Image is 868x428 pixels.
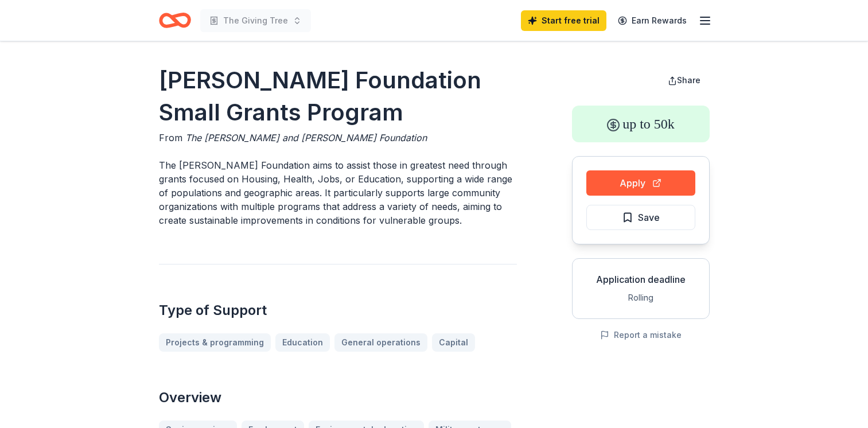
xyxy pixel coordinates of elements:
a: Education [275,333,330,352]
a: Earn Rewards [611,10,694,31]
h2: Type of Support [159,301,517,320]
a: Capital [432,333,475,352]
button: The Giving Tree [200,9,311,32]
button: Report a mistake [600,328,682,342]
span: The Giving Tree [223,14,288,28]
a: Projects & programming [159,333,271,352]
div: up to 50k [572,106,710,142]
div: Rolling [582,291,700,305]
span: Share [677,75,700,85]
h1: [PERSON_NAME] Foundation Small Grants Program [159,64,517,129]
button: Save [586,205,695,230]
span: The [PERSON_NAME] and [PERSON_NAME] Foundation [185,132,427,143]
a: General operations [334,333,427,352]
div: Application deadline [582,273,700,286]
p: The [PERSON_NAME] Foundation aims to assist those in greatest need through grants focused on Hous... [159,158,517,227]
button: Apply [586,170,695,196]
span: Save [638,210,660,225]
a: Home [159,7,191,34]
h2: Overview [159,388,517,407]
div: From [159,131,517,145]
button: Share [659,69,710,92]
a: Start free trial [521,10,606,31]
